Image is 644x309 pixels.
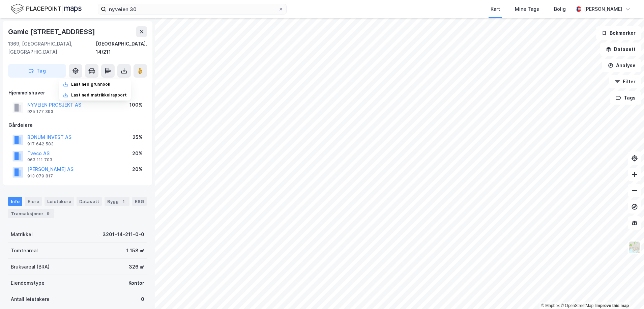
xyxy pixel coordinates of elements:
div: Transaksjoner [8,209,54,218]
div: Info [8,197,22,206]
a: Mapbox [541,303,560,308]
div: 3201-14-211-0-0 [103,230,144,238]
a: Improve this map [595,303,629,308]
input: Søk på adresse, matrikkel, gårdeiere, leietakere eller personer [106,4,278,14]
div: Last ned matrikkelrapport [71,92,127,98]
div: Eiendomstype [11,279,45,287]
div: 963 111 703 [27,157,52,163]
div: 326 ㎡ [129,263,144,271]
button: Bokmerker [596,26,641,40]
div: Hjemmelshaver [8,89,147,97]
div: ESG [132,197,147,206]
div: Bruksareal (BRA) [11,263,50,271]
div: Gamle [STREET_ADDRESS] [8,26,96,37]
div: Eiere [25,197,42,206]
button: Filter [609,75,641,88]
div: Mine Tags [515,5,539,13]
div: 1369, [GEOGRAPHIC_DATA], [GEOGRAPHIC_DATA] [8,40,96,56]
img: Z [628,241,641,254]
div: [GEOGRAPHIC_DATA], 14/211 [96,40,147,56]
div: 913 079 817 [27,173,53,179]
div: Kart [491,5,500,13]
button: Datasett [600,43,641,56]
div: 1 158 ㎡ [126,247,144,255]
div: 100% [129,101,143,109]
div: Leietakere [45,197,74,206]
div: 9 [45,210,52,217]
div: Kontor [128,279,144,287]
button: Tags [610,91,641,105]
div: Bolig [554,5,566,13]
div: 925 177 393 [27,109,53,114]
div: 917 642 583 [27,141,54,147]
div: Matrikkel [11,230,33,238]
div: 20% [132,165,143,173]
div: Gårdeiere [8,121,147,129]
div: 0 [141,295,144,303]
div: 20% [132,149,143,158]
button: Tag [8,64,66,78]
div: 25% [133,133,143,141]
div: [PERSON_NAME] [584,5,622,13]
div: Bygg [105,197,129,206]
div: Antall leietakere [11,295,50,303]
div: 1 [120,198,127,205]
button: Analyse [602,59,641,72]
div: Last ned grunnbok [71,82,110,87]
div: Datasett [77,197,102,206]
img: logo.f888ab2527a4732fd821a326f86c7f29.svg [11,3,82,15]
a: OpenStreetMap [561,303,593,308]
div: Tomteareal [11,247,38,255]
iframe: Chat Widget [610,277,644,309]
